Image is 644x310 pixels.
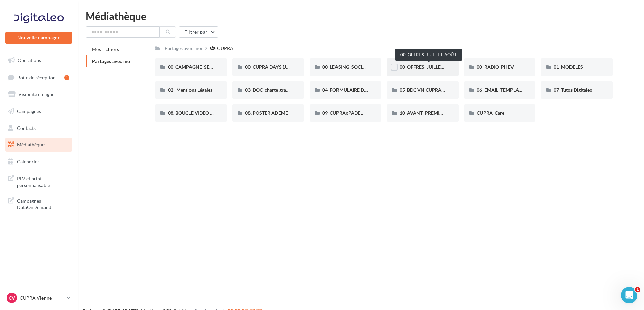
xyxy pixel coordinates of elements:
span: 06_EMAIL_TEMPLATE HTML CUPRA [477,87,555,93]
a: Campagnes [4,104,74,118]
div: Médiathèque [86,11,636,21]
span: 08. BOUCLE VIDEO ECRAN SHOWROOM [168,110,257,116]
span: 05_BDC VN CUPRA 2024 [400,87,453,93]
span: 02_ Mentions Légales [168,87,212,93]
span: Contacts [17,125,36,131]
span: 04_FORMULAIRE DES DEMANDES CRÉATIVES [322,87,422,93]
span: 00_RADIO_PHEV [477,64,514,70]
span: Calendrier [17,159,39,164]
span: 09_CUPRAxPADEL [322,110,363,116]
span: Partagés avec moi [92,58,132,64]
span: Opérations [18,57,41,63]
span: 00_CAMPAGNE_SEPTEMBRE [168,64,231,70]
span: Boîte de réception [17,74,56,80]
span: 01_MODELES [554,64,583,70]
a: Boîte de réception1 [4,70,74,85]
a: Opérations [4,53,74,67]
div: 1 [64,75,69,80]
span: 07_Tutos Digitaleo [554,87,592,93]
span: 08. POSTER ADEME [245,110,288,116]
span: Médiathèque [17,142,45,147]
a: Campagnes DataOnDemand [4,194,74,214]
div: CUPRA [217,45,233,52]
span: Mes fichiers [92,46,119,52]
span: 1 [635,287,640,292]
div: Partagés avec moi [165,45,202,52]
span: 00_LEASING_SOCIAL_ÉLECTRIQUE [322,64,398,70]
a: Contacts [4,121,74,135]
span: Campagnes [17,108,41,114]
iframe: Intercom live chat [621,287,637,303]
span: PLV et print personnalisable [17,174,69,189]
a: PLV et print personnalisable [4,171,74,191]
a: CV CUPRA Vienne [5,291,72,304]
span: Visibilité en ligne [18,91,54,97]
a: Visibilité en ligne [4,87,74,102]
div: 00_OFFRES_JUILLET AOÛT [395,49,462,61]
a: Calendrier [4,154,74,169]
p: CUPRA Vienne [20,294,64,301]
a: Médiathèque [4,138,74,152]
button: Nouvelle campagne [5,32,72,44]
span: Campagnes DataOnDemand [17,196,69,211]
span: 00_CUPRA DAYS (JPO) [245,64,294,70]
span: CUPRA_Care [477,110,504,116]
span: 10_AVANT_PREMIÈRES_CUPRA (VENTES PRIVEES) [400,110,510,116]
span: 00_OFFRES_JUILLET AOÛT [400,64,458,70]
span: 03_DOC_charte graphique et GUIDELINES [245,87,333,93]
button: Filtrer par [179,26,218,38]
span: CV [9,294,15,301]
